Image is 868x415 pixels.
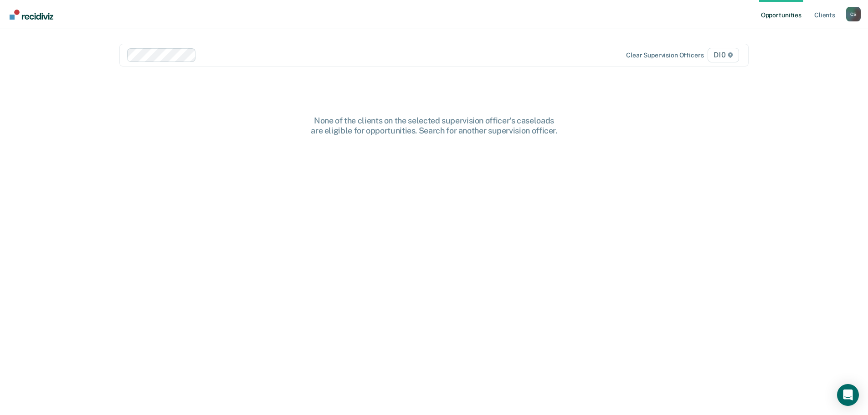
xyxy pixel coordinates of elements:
[10,10,53,20] img: Recidiviz
[708,48,739,62] span: D10
[288,116,580,135] div: None of the clients on the selected supervision officer's caseloads are eligible for opportunitie...
[837,384,859,406] div: Open Intercom Messenger
[846,7,861,21] div: C S
[846,7,861,21] button: Profile dropdown button
[626,51,704,59] div: Clear supervision officers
